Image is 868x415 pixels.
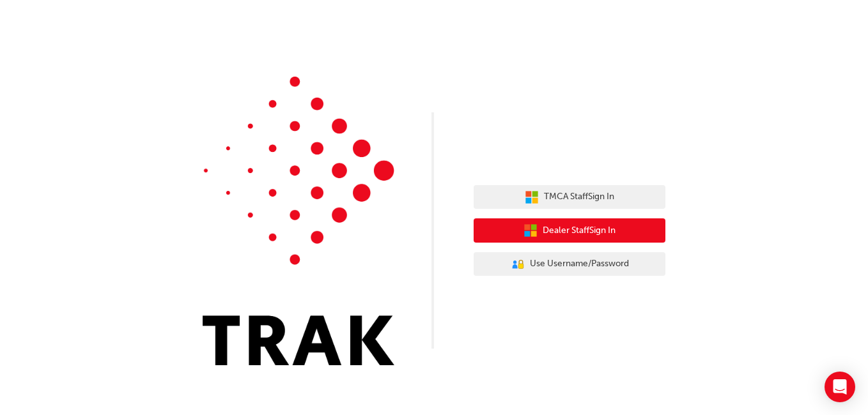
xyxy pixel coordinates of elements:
img: Trak [203,77,394,365]
span: Dealer Staff Sign In [543,223,616,238]
button: Dealer StaffSign In [474,218,665,243]
button: TMCA StaffSign In [474,185,665,209]
span: Use Username/Password [530,257,629,271]
div: Open Intercom Messenger [825,372,855,402]
button: Use Username/Password [474,252,665,276]
span: TMCA Staff Sign In [544,190,614,204]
